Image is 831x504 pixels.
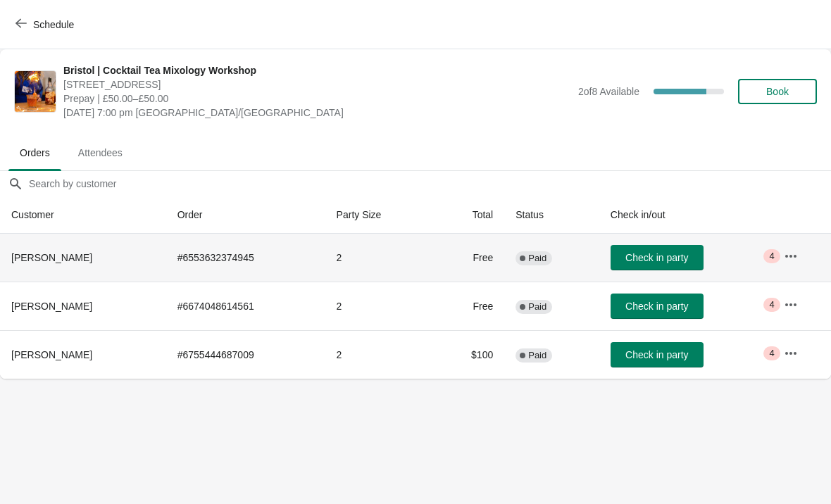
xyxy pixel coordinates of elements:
[325,330,433,379] td: 2
[769,251,774,262] span: 4
[166,234,325,282] td: # 6553632374945
[625,301,688,312] span: Check in party
[325,282,433,330] td: 2
[166,330,325,379] td: # 6755444687009
[7,12,85,37] button: Schedule
[11,252,92,263] span: [PERSON_NAME]
[63,63,571,77] span: Bristol | Cocktail Tea Mixology Workshop
[433,330,504,379] td: $100
[15,71,56,112] img: Bristol | Cocktail Tea Mixology Workshop
[28,171,831,196] input: Search by customer
[11,301,92,312] span: [PERSON_NAME]
[738,79,817,104] button: Book
[63,77,571,92] span: [STREET_ADDRESS]
[528,350,546,361] span: Paid
[766,86,789,97] span: Book
[611,294,704,319] button: Check in party
[611,342,704,367] button: Check in party
[528,253,546,264] span: Paid
[433,196,504,234] th: Total
[625,349,688,360] span: Check in party
[504,196,599,234] th: Status
[166,282,325,330] td: # 6674048614561
[325,234,433,282] td: 2
[63,106,571,120] span: [DATE] 7:00 pm [GEOGRAPHIC_DATA]/[GEOGRAPHIC_DATA]
[33,19,74,30] span: Schedule
[769,348,774,359] span: 4
[433,282,504,330] td: Free
[578,86,639,97] span: 2 of 8 Available
[528,301,546,313] span: Paid
[611,245,704,270] button: Check in party
[166,196,325,234] th: Order
[769,299,774,310] span: 4
[325,196,433,234] th: Party Size
[433,234,504,282] td: Free
[599,196,773,234] th: Check in/out
[8,140,61,165] span: Orders
[63,92,571,106] span: Prepay | £50.00–£50.00
[11,349,92,360] span: [PERSON_NAME]
[67,140,134,165] span: Attendees
[625,252,688,263] span: Check in party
